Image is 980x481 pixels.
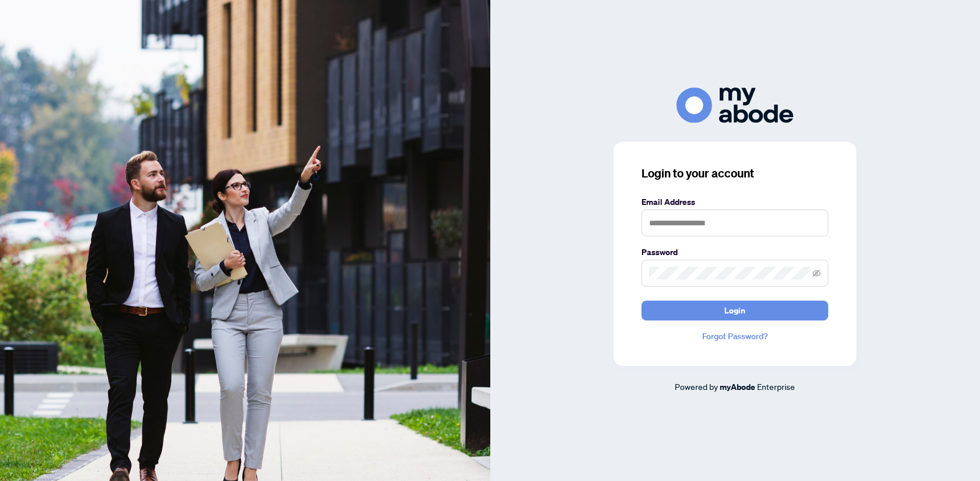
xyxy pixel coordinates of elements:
h3: Login to your account [641,165,828,182]
a: Forgot Password? [641,330,828,343]
label: Password [641,246,828,259]
button: Login [641,301,828,320]
span: Powered by [675,381,718,392]
span: Enterprise [757,381,795,392]
img: ma-logo [676,88,793,123]
span: eye-invisible [812,269,821,277]
span: Login [724,301,745,320]
a: myAbode [720,381,755,393]
label: Email Address [641,196,828,208]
